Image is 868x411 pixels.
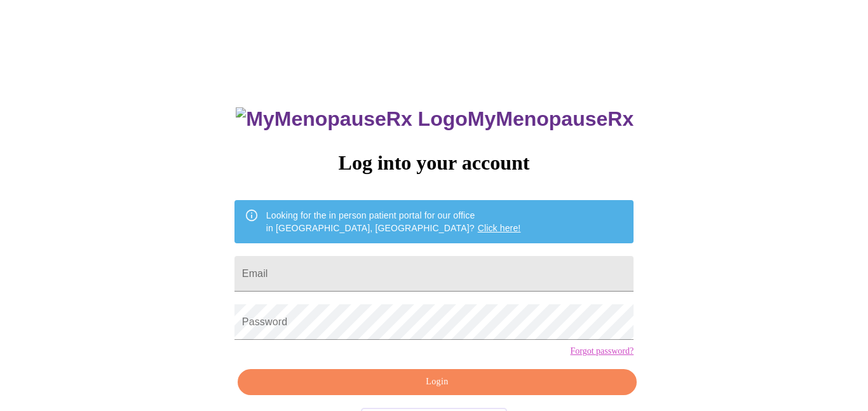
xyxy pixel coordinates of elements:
[478,223,521,233] a: Click here!
[234,151,634,175] h3: Log into your account
[236,107,634,131] h3: MyMenopauseRx
[238,369,637,395] button: Login
[236,107,467,131] img: MyMenopauseRx Logo
[266,204,521,239] div: Looking for the in person patient portal for our office in [GEOGRAPHIC_DATA], [GEOGRAPHIC_DATA]?
[570,346,634,356] a: Forgot password?
[252,374,622,390] span: Login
